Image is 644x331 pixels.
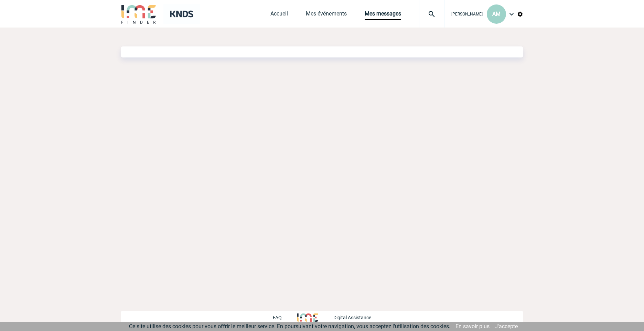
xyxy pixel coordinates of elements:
span: [PERSON_NAME] [451,12,483,17]
a: J'accepte [495,323,518,330]
a: Mes messages [365,10,401,20]
p: Digital Assistance [333,315,371,320]
span: Ce site utilise des cookies pour vous offrir le meilleur service. En poursuivant votre navigation... [129,323,450,330]
a: Mes événements [306,10,347,20]
a: Accueil [270,10,288,20]
p: FAQ [273,315,282,320]
a: FAQ [273,314,297,320]
a: En savoir plus [455,323,490,330]
img: IME-Finder [121,4,157,24]
img: http://www.idealmeetingsevents.fr/ [297,313,318,322]
span: AM [492,11,501,17]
